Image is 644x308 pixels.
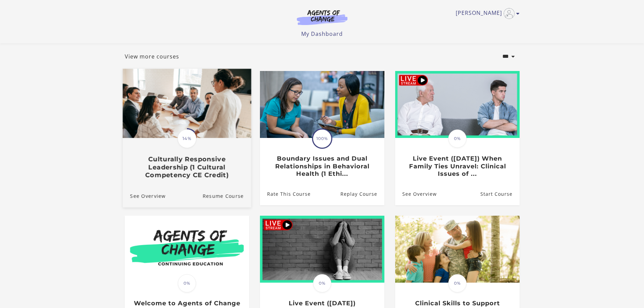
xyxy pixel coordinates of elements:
span: 0% [178,274,196,292]
span: 100% [313,129,331,148]
img: Agents of Change Logo [290,9,355,25]
span: 14% [177,129,196,148]
a: Boundary Issues and Dual Relationships in Behavioral Health (1 Ethi...: Resume Course [340,183,384,205]
a: Boundary Issues and Dual Relationships in Behavioral Health (1 Ethi...: Rate This Course [260,183,311,205]
span: 0% [448,129,467,148]
a: Culturally Responsive Leadership (1 Cultural Competency CE Credit): Resume Course [202,184,251,207]
a: Culturally Responsive Leadership (1 Cultural Competency CE Credit): See Overview [122,184,165,207]
a: Live Event (11/14/25) When Family Ties Unravel: Clinical Issues of ...: See Overview [395,183,437,205]
h3: Live Event ([DATE]) When Family Ties Unravel: Clinical Issues of ... [402,155,512,178]
h3: Culturally Responsive Leadership (1 Cultural Competency CE Credit) [130,155,243,179]
a: My Dashboard [301,30,343,38]
a: Toggle menu [456,8,516,19]
h3: Boundary Issues and Dual Relationships in Behavioral Health (1 Ethi... [267,155,377,178]
a: Live Event (11/14/25) When Family Ties Unravel: Clinical Issues of ...: Resume Course [480,183,519,205]
span: 0% [448,274,467,292]
span: 0% [313,274,331,292]
a: View more courses [125,52,179,61]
